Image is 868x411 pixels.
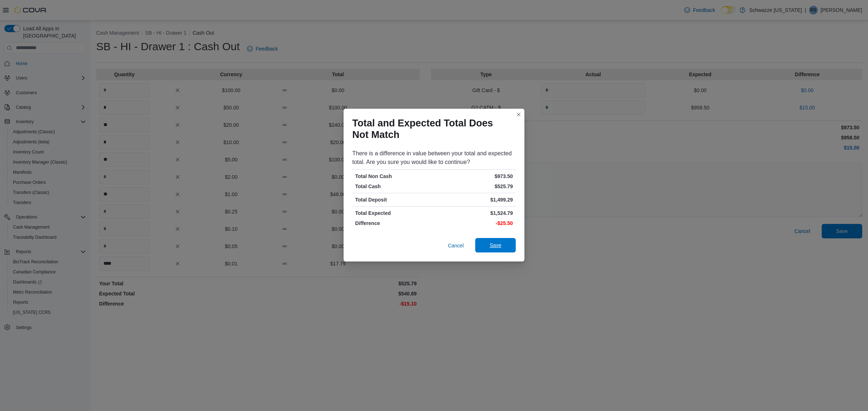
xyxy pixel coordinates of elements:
[475,238,516,252] button: Save
[355,183,433,190] p: Total Cash
[435,220,513,227] p: -$25.50
[435,173,513,180] p: $973.50
[435,183,513,190] p: $525.79
[355,196,433,203] p: Total Deposit
[445,238,467,253] button: Cancel
[355,173,433,180] p: Total Non Cash
[355,209,433,217] p: Total Expected
[448,242,464,249] span: Cancel
[352,149,516,166] div: There is a difference in value between your total and expected total. Are you sure you would like...
[435,196,513,203] p: $1,499.29
[514,110,523,119] button: Closes this modal window
[355,220,433,227] p: Difference
[490,242,501,249] span: Save
[352,117,510,140] h1: Total and Expected Total Does Not Match
[435,209,513,217] p: $1,524.79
